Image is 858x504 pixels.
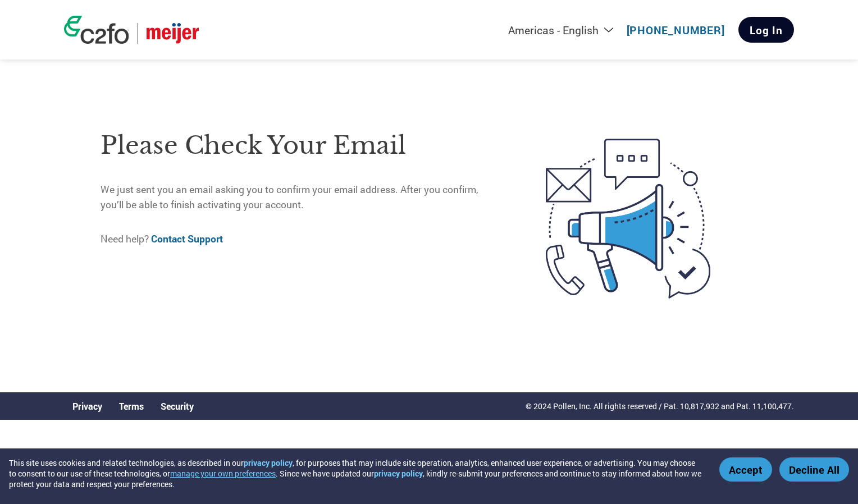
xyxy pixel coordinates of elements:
a: [PHONE_NUMBER] [627,23,725,37]
a: privacy policy [244,457,293,468]
img: Meijer [147,23,199,44]
a: Privacy [72,400,102,412]
p: © 2024 Pollen, Inc. All rights reserved / Pat. 10,817,932 and Pat. 11,100,477. [526,400,794,412]
a: Log In [738,17,794,43]
a: Terms [119,400,144,412]
p: We just sent you an email asking you to confirm your email address. After you confirm, you’ll be ... [101,182,499,212]
img: c2fo logo [64,16,129,44]
button: manage your own preferences [170,468,276,479]
a: Security [161,400,194,412]
p: Need help? [101,232,499,246]
button: Decline All [779,457,849,482]
h1: Please check your email [101,127,499,164]
img: open-email [499,118,757,318]
a: Contact Support [151,232,223,245]
button: Accept [719,457,772,482]
div: This site uses cookies and related technologies, as described in our , for purposes that may incl... [9,457,703,489]
a: privacy policy [374,468,423,479]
